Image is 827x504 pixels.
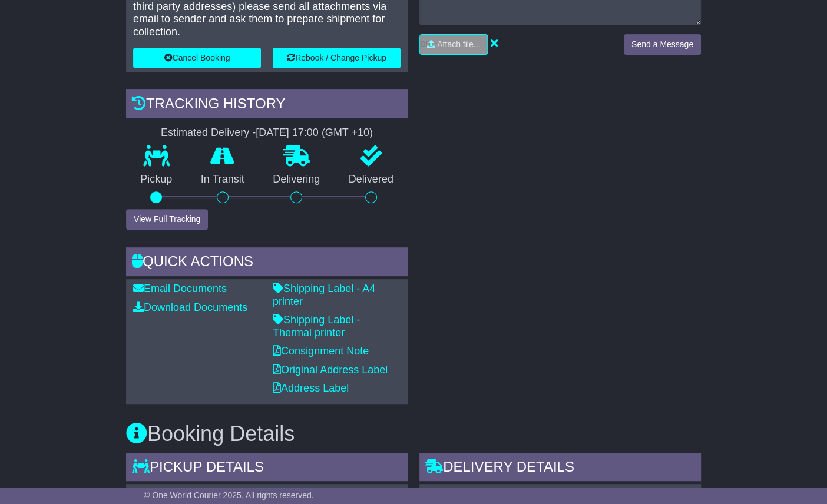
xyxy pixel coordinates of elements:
[419,453,701,485] div: Delivery Details
[273,314,360,339] a: Shipping Label - Thermal printer
[126,422,701,446] h3: Booking Details
[133,48,261,68] button: Cancel Booking
[273,283,375,307] a: Shipping Label - A4 printer
[126,453,408,485] div: Pickup Details
[126,209,208,230] button: View Full Tracking
[187,173,259,186] p: In Transit
[273,364,388,376] a: Original Address Label
[133,301,247,313] a: Download Documents
[126,247,408,279] div: Quick Actions
[144,490,314,500] span: © One World Courier 2025. All rights reserved.
[256,127,373,140] div: [DATE] 17:00 (GMT +10)
[126,173,187,186] p: Pickup
[273,48,401,68] button: Rebook / Change Pickup
[273,345,369,357] a: Consignment Note
[259,173,335,186] p: Delivering
[126,127,408,140] div: Estimated Delivery -
[126,89,408,121] div: Tracking history
[133,283,227,294] a: Email Documents
[335,173,408,186] p: Delivered
[273,382,349,394] a: Address Label
[624,34,701,55] button: Send a Message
